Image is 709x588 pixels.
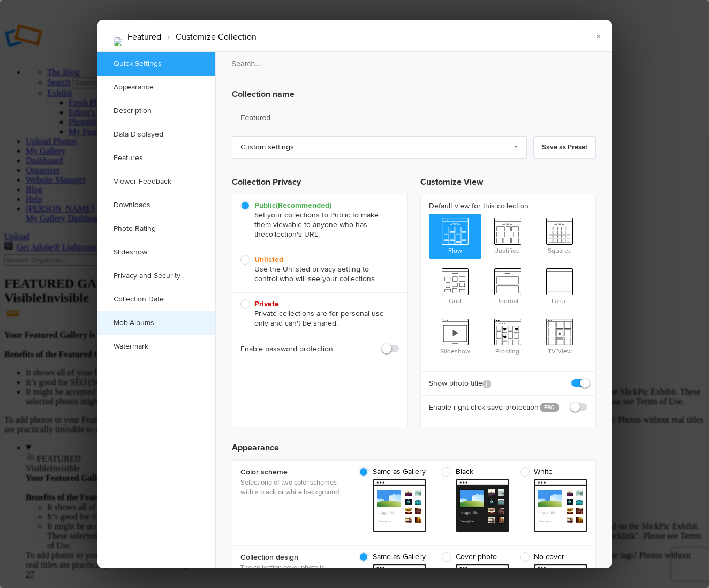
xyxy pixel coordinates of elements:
[97,123,215,146] a: Data Displayed
[97,76,215,99] a: Appearance
[429,378,491,389] b: Show photo title
[232,167,408,194] h3: Collection Privacy
[232,136,527,159] a: Custom settings
[540,403,559,412] a: PRO
[97,311,215,335] a: MobiAlbums
[429,402,532,413] b: Enable right-click-save protection
[240,201,394,239] span: Set your collections to Public to make them viewable to anyone who has the
[429,214,481,257] span: Flow
[481,264,534,307] span: Journal
[533,264,586,307] span: Large
[481,314,534,357] span: Proofing
[240,552,348,563] b: Collection design
[254,299,279,308] b: Private
[97,146,215,170] a: Features
[240,255,394,284] span: Use the Unlisted privacy setting to control who will see your collections.
[240,467,348,478] b: Color scheme
[97,288,215,311] a: Collection Date
[429,314,481,357] span: Slideshow
[442,552,504,562] span: Cover photo
[533,214,586,257] span: Squared
[359,467,426,477] span: Same as Gallery
[254,201,331,210] b: Public
[215,51,613,76] input: Search...
[97,193,215,217] a: Downloads
[481,214,534,257] span: Justified
[97,170,215,193] a: Viewer Feedback
[97,52,215,76] a: Quick Settings
[240,299,394,328] span: Private collections are for personal use only and can't be shared.
[114,37,122,46] img: Pfugl-1977.jpg
[520,552,582,562] span: No cover
[533,136,596,159] a: Save as Preset
[97,240,215,264] a: Slideshow
[276,201,331,210] i: (Recommended)
[254,255,283,264] b: Unlisted
[429,264,481,307] span: Grid
[97,99,215,123] a: Description
[97,217,215,240] a: Photo Rating
[359,552,426,562] span: Same as Gallery
[232,84,596,101] h3: Collection name
[429,201,587,212] b: Default view for this collection
[265,230,320,239] span: collection's URL.
[442,467,504,477] span: Black
[161,28,257,46] li: Customize Collection
[97,335,215,358] a: Watermark
[240,478,348,497] p: Select one of two color schemes with a black or white background.
[97,264,215,288] a: Privacy and Security
[420,167,596,194] h3: Customize View
[533,314,586,357] span: TV View
[232,433,596,454] h3: Appearance
[127,28,161,46] li: Featured
[585,20,612,52] a: ×
[240,344,333,355] b: Enable password protection
[520,467,582,477] span: White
